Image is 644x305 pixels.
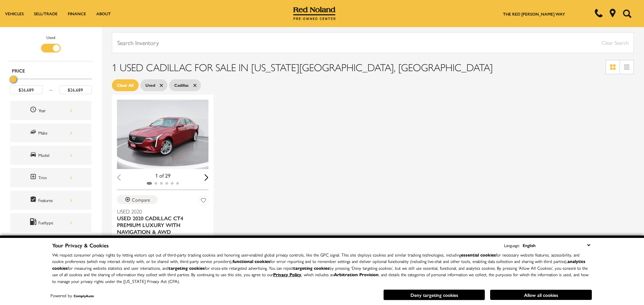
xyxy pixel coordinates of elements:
div: Features [38,197,72,204]
div: Filter by Vehicle Type [8,34,93,61]
p: We respect consumer privacy rights by letting visitors opt out of third-party tracking cookies an... [52,251,592,285]
span: Make [30,128,38,137]
button: Open the search field [620,0,634,27]
label: Used [46,34,55,41]
div: Model [38,151,72,159]
strong: essential cookies [461,251,496,258]
div: 1 / 2 [117,100,209,169]
span: Used 2020 Cadillac CT4 Premium Luxury With Navigation & AWD [117,215,203,235]
div: Year [38,107,72,114]
strong: functional cookies [233,258,270,264]
span: Year [30,106,38,115]
input: Maximum [59,85,92,94]
div: FeaturesFeatures [10,191,92,210]
span: Model [30,151,38,160]
img: 2020 Cadillac CT4 Premium Luxury 1 [117,100,209,169]
div: TrimTrim [10,168,92,187]
a: ComplyAuto [74,293,94,298]
button: Allow all cookies [490,290,592,300]
div: YearYear [10,101,92,120]
span: Your Privacy & Cookies [52,241,109,249]
strong: targeting cookies [168,265,205,271]
div: ModelModel [10,146,92,165]
a: Red Noland Pre-Owned [293,9,336,16]
div: 1 of 29 [117,172,208,179]
div: Compare [132,197,150,203]
a: The Red [PERSON_NAME] Way [503,11,565,17]
div: Trim [38,174,72,181]
select: Language Select [521,241,592,249]
div: Language: [504,243,520,247]
div: Maximum Price [10,76,17,83]
button: Compare Vehicle [117,195,158,204]
input: Minimum [10,85,43,94]
img: Red Noland Pre-Owned [293,7,336,20]
div: Next slide [204,174,208,181]
div: Make [38,129,72,137]
div: Fueltype [38,219,72,226]
span: 1 Used Cadillac for Sale in [US_STATE][GEOGRAPHIC_DATA], [GEOGRAPHIC_DATA] [112,60,493,74]
h5: Price [12,67,90,74]
strong: analytics cookies [52,258,585,271]
div: FueltypeFueltype [10,213,92,232]
span: Used 2020 [117,208,203,215]
a: Privacy Policy [273,271,301,278]
strong: Arbitration Provision [334,271,379,278]
span: Fueltype [30,218,38,227]
input: Search Inventory [112,32,634,53]
button: Save Vehicle [198,195,208,208]
span: Trim [30,173,38,182]
span: Cadillac [174,81,189,89]
span: Features [30,196,38,205]
div: Price [10,74,92,94]
span: Used [145,81,155,89]
button: Deny targeting cookies [383,289,485,300]
div: Powered by [51,293,94,298]
div: MakeMake [10,123,92,142]
a: Used 2020Used 2020 Cadillac CT4 Premium Luxury With Navigation & AWD [117,208,208,235]
span: Clear All [117,81,134,89]
strong: targeting cookies [293,265,329,271]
